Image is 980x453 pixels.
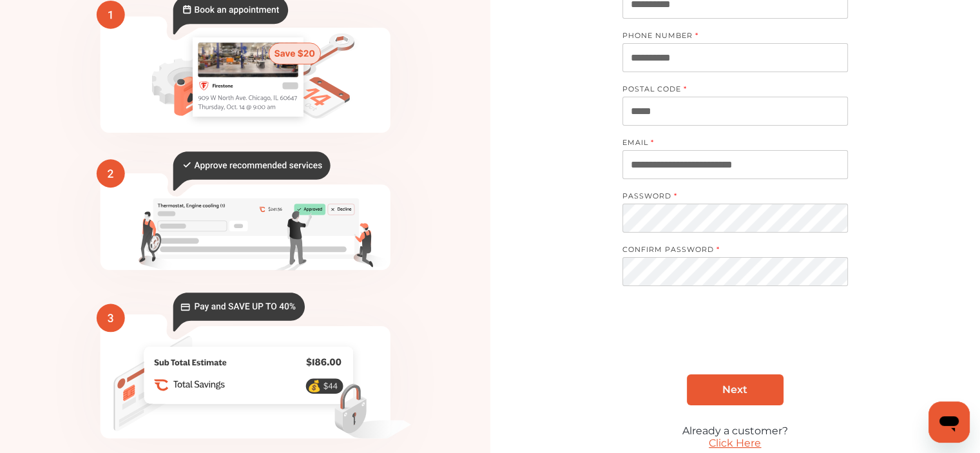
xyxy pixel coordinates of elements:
[622,31,835,43] label: PHONE NUMBER
[622,245,835,257] label: CONFIRM PASSWORD
[622,138,835,150] label: EMAIL
[637,314,833,365] iframe: reCAPTCHA
[622,425,848,437] div: Already a customer?
[307,379,322,392] text: 💰
[622,84,835,97] label: POSTAL CODE
[687,374,783,405] a: Next
[722,383,747,396] span: Next
[928,401,970,443] iframe: Button to launch messaging window
[622,191,835,204] label: PASSWORD
[709,437,761,449] a: Click Here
